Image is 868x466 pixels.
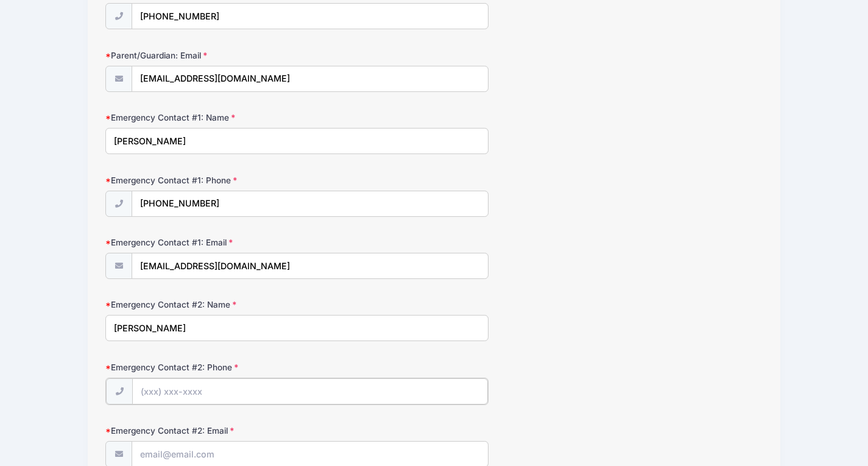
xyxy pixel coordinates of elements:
input: email@email.com [132,253,489,279]
input: (xxx) xxx-xxxx [132,3,489,29]
label: Emergency Contact #2: Email [105,425,325,437]
label: Parent/Guardian: Email [105,49,325,62]
label: Emergency Contact #1: Name [105,111,325,124]
label: Emergency Contact #2: Name [105,298,325,311]
label: Emergency Contact #1: Phone [105,174,325,186]
input: (xxx) xxx-xxxx [132,378,488,404]
input: email@email.com [132,66,489,92]
label: Emergency Contact #1: Email [105,236,325,249]
label: Emergency Contact #2: Phone [105,361,325,373]
input: (xxx) xxx-xxxx [132,191,489,217]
